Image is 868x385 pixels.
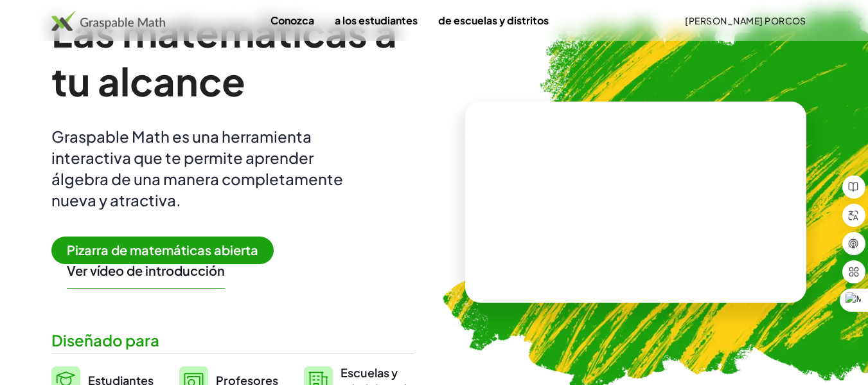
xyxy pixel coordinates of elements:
font: Diseñado para [51,330,159,350]
video: ¿Qué es esto? Es notación matemática dinámica. Esta notación desempeña un papel fundamental en có... [539,154,732,250]
font: Ver vídeo de introducción [67,262,225,278]
font: a los estudiantes [335,13,418,27]
button: Ver vídeo de introducción [67,262,225,279]
font: Escuelas y [341,365,398,380]
font: Las matemáticas a tu alcance [51,8,397,105]
font: de escuelas y distritos [438,13,549,27]
button: [PERSON_NAME] Porcos [675,9,817,32]
font: Graspable Math es una herramienta interactiva que te permite aprender álgebra de una manera compl... [51,127,343,210]
a: Pizarra de matemáticas abierta [51,244,284,258]
a: de escuelas y distritos [428,8,559,32]
a: a los estudiantes [324,8,428,32]
font: [PERSON_NAME] Porcos [685,15,806,26]
a: Conozca [260,8,324,32]
font: Pizarra de matemáticas abierta [67,242,258,258]
font: Conozca [270,13,314,27]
